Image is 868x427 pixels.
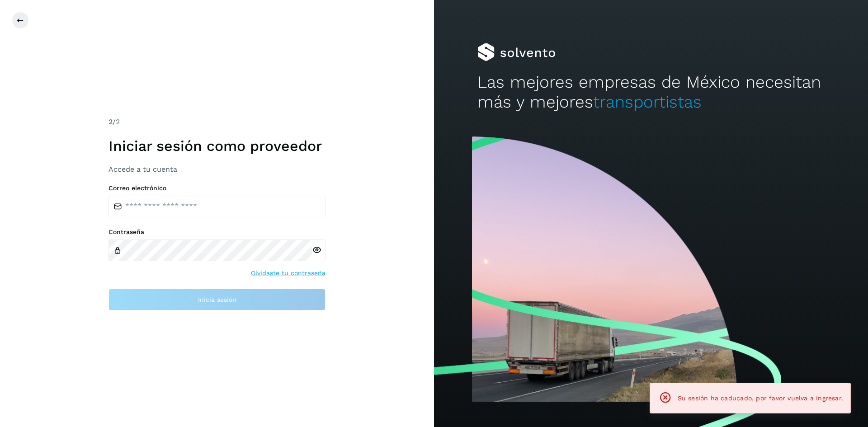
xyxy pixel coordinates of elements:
[108,117,325,127] div: /2
[477,72,825,113] h2: Las mejores empresas de México necesitan más y mejores
[108,228,325,236] label: Contraseña
[198,296,236,303] span: Inicia sesión
[108,289,325,310] button: Inicia sesión
[678,394,843,402] span: Su sesión ha caducado, por favor vuelva a ingresar.
[108,165,325,174] h3: Accede a tu cuenta
[593,92,702,112] span: transportistas
[108,137,325,155] h1: Iniciar sesión como proveedor
[251,268,325,278] a: Olvidaste tu contraseña
[108,184,325,192] label: Correo electrónico
[108,117,113,126] span: 2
